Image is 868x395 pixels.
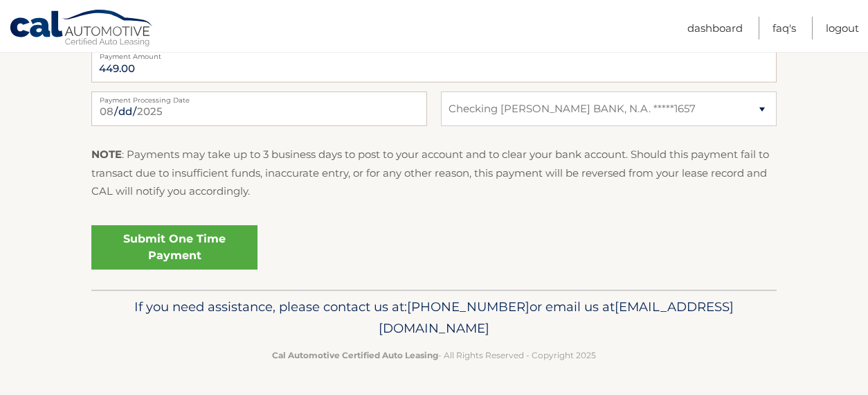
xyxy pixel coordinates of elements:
p: If you need assistance, please contact us at: or email us at [100,296,768,340]
input: Payment Date [91,91,427,126]
strong: Cal Automotive Certified Auto Leasing [272,350,438,360]
strong: NOTE [91,148,122,161]
label: Payment Processing Date [91,91,427,103]
a: Dashboard [687,17,743,39]
a: Cal Automotive [9,9,154,49]
input: Payment Amount [91,48,777,82]
a: Submit One Time Payment [91,225,257,270]
a: Logout [826,17,859,39]
p: - All Rights Reserved - Copyright 2025 [100,348,768,362]
span: [PHONE_NUMBER] [407,299,530,315]
p: : Payments may take up to 3 business days to post to your account and to clear your bank account.... [91,146,777,200]
label: Payment Amount [91,48,777,59]
a: FAQ's [772,17,796,39]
